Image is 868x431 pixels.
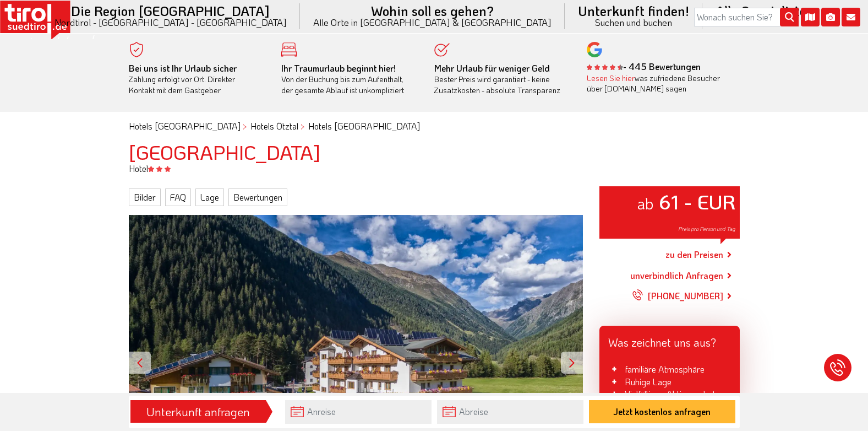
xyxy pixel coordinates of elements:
i: Kontakt [842,8,860,26]
small: ab [637,193,654,213]
a: zu den Preisen [665,241,723,268]
li: Vielfältiges Aktivangebot [608,388,731,400]
div: Zahlung erfolgt vor Ort. Direkter Kontakt mit dem Gastgeber [129,63,265,96]
li: Ruhige Lage [608,376,731,388]
a: Lesen Sie hier [587,73,635,83]
b: Mehr Urlaub für weniger Geld [434,62,550,74]
a: Bilder [129,188,161,206]
b: Bei uns ist Ihr Urlaub sicher [129,62,237,74]
b: Ihr Traumurlaub beginnt hier! [281,62,396,74]
a: Lage [195,188,224,206]
li: familiäre Atmosphäre [608,363,731,375]
a: [PHONE_NUMBER] [632,282,723,310]
a: Hotels [GEOGRAPHIC_DATA] [308,120,420,132]
h1: [GEOGRAPHIC_DATA] [129,141,740,163]
i: Karte öffnen [801,8,820,26]
a: FAQ [165,188,191,206]
div: Hotel [121,163,748,175]
div: Bester Preis wird garantiert - keine Zusatzkosten - absolute Transparenz [434,63,571,96]
div: was zufriedene Besucher über [DOMAIN_NAME] sagen [587,73,723,94]
img: google [587,42,602,57]
button: Jetzt kostenlos anfragen [589,400,735,423]
small: Suchen und buchen [578,18,689,27]
small: Nordtirol - [GEOGRAPHIC_DATA] - [GEOGRAPHIC_DATA] [54,18,287,27]
b: - 445 Bewertungen [587,61,701,72]
span: Preis pro Person und Tag [678,225,735,233]
div: Unterkunft anfragen [134,402,263,421]
input: Wonach suchen Sie? [694,8,799,26]
div: Von der Buchung bis zum Aufenthalt, der gesamte Ablauf ist unkompliziert [281,63,418,96]
a: Hotels [GEOGRAPHIC_DATA] [129,120,241,132]
input: Anreise [285,400,432,424]
a: Bewertungen [228,188,287,206]
input: Abreise [437,400,583,424]
i: Fotogalerie [821,8,840,26]
a: unverbindlich Anfragen [630,269,723,282]
small: Alle Orte in [GEOGRAPHIC_DATA] & [GEOGRAPHIC_DATA] [313,18,552,27]
strong: 61 - EUR [659,188,735,214]
a: Hotels Ötztal [250,120,298,132]
div: Was zeichnet uns aus? [599,326,740,354]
